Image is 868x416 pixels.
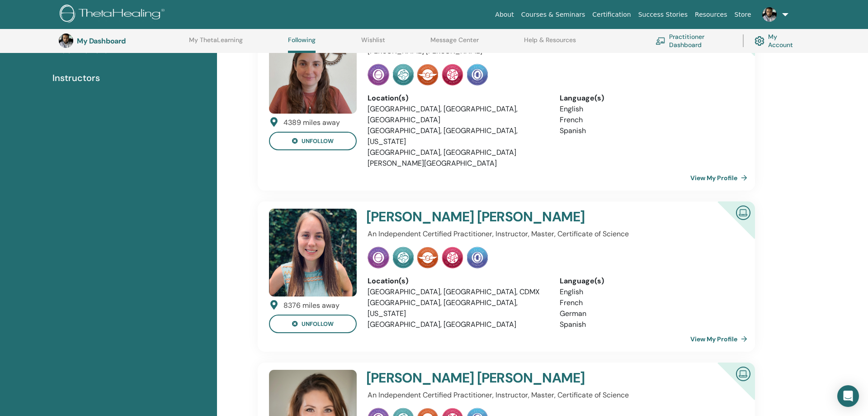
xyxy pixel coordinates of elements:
button: unfollow [269,315,357,333]
div: Language(s) [560,276,738,287]
a: Store [731,6,755,23]
a: Wishlist [361,36,385,51]
a: My ThetaLearning [189,36,243,51]
img: default.jpg [269,209,357,296]
a: Following [288,36,316,53]
li: [GEOGRAPHIC_DATA], [GEOGRAPHIC_DATA] [368,319,546,330]
div: Certified Online Instructor [703,363,755,415]
a: About [491,6,517,23]
li: [GEOGRAPHIC_DATA], [GEOGRAPHIC_DATA], [US_STATE] [368,125,546,147]
img: Certified Online Instructor [732,363,754,383]
div: 8376 miles away [283,300,340,311]
li: German [560,308,738,319]
a: Certification [589,6,634,23]
div: Language(s) [560,93,738,104]
p: An Independent Certified Practitioner, Instructor, Master, Certificate of Science [368,390,738,401]
a: View My Profile [690,169,751,187]
h4: [PERSON_NAME] [PERSON_NAME] [366,209,675,225]
img: chalkboard-teacher.svg [656,37,665,44]
li: [GEOGRAPHIC_DATA], [GEOGRAPHIC_DATA][PERSON_NAME][GEOGRAPHIC_DATA] [368,147,546,169]
li: English [560,104,738,115]
li: Spanish [560,319,738,330]
a: Success Stories [635,6,691,23]
li: [GEOGRAPHIC_DATA], [GEOGRAPHIC_DATA], [GEOGRAPHIC_DATA] [368,104,546,125]
a: Help & Resources [524,36,576,51]
li: French [560,297,738,308]
button: unfollow [269,132,357,150]
li: English [560,287,738,297]
li: [GEOGRAPHIC_DATA], [GEOGRAPHIC_DATA], CDMX [368,287,546,297]
p: An Independent Certified Practitioner, Instructor, Master, Certificate of Science [368,229,738,239]
a: Message Center [430,36,479,51]
div: Certified Online Instructor [703,201,755,253]
div: Location(s) [368,276,546,287]
span: Instructors [52,71,100,85]
a: My Account [755,31,800,51]
a: Resources [691,6,731,23]
a: View My Profile [690,330,751,348]
img: default.jpg [762,7,777,22]
img: cog.svg [755,34,764,48]
li: Spanish [560,125,738,136]
div: Open Intercom Messenger [837,385,859,407]
div: Location(s) [368,93,546,104]
h3: My Dashboard [77,37,167,45]
img: default.jpg [59,33,73,48]
a: Practitioner Dashboard [656,31,732,51]
div: 4389 miles away [283,117,340,128]
a: Courses & Seminars [518,6,589,23]
img: default.jpg [269,26,357,114]
h4: [PERSON_NAME] [PERSON_NAME] [366,370,675,386]
li: [GEOGRAPHIC_DATA], [GEOGRAPHIC_DATA], [US_STATE] [368,297,546,319]
li: French [560,115,738,125]
img: Certified Online Instructor [732,202,754,222]
img: logo.png [60,5,168,25]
